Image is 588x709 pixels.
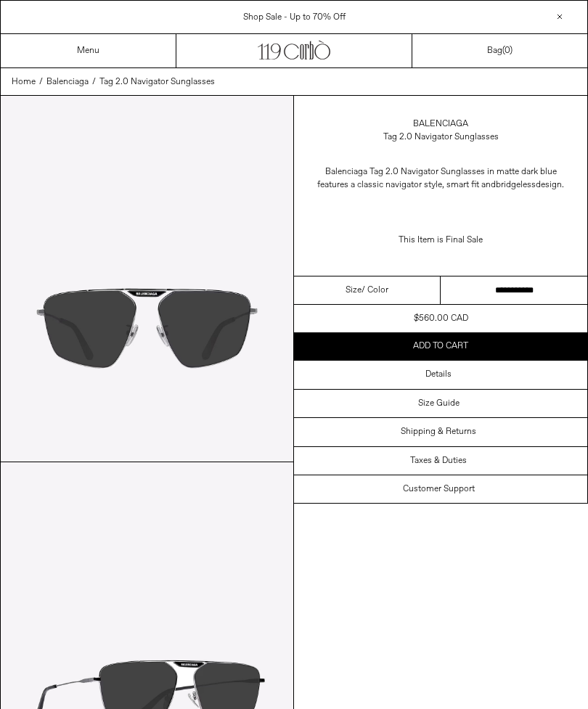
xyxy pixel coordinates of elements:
[77,45,99,57] a: Menu
[99,75,215,89] a: Tag 2.0 Navigator Sunglasses
[294,332,587,360] button: Add to cart
[1,96,293,462] img: r5z8Z6y9copy_1800x1800.jpg
[243,12,346,23] a: Shop Sale - Up to 70% Off
[39,75,43,89] span: /
[399,234,483,246] span: This Item is Final Sale
[505,45,510,57] span: 0
[414,312,468,325] div: $560.00 CAD
[487,44,513,57] a: Bag()
[12,75,36,89] a: Home
[92,75,96,89] span: /
[413,118,468,131] a: Balenciaga
[99,76,215,88] span: Tag 2.0 Navigator Sunglasses
[496,179,536,191] span: bridgeless
[46,75,89,89] a: Balenciaga
[403,484,475,494] h3: Customer Support
[346,284,362,297] span: Size
[410,456,467,466] h3: Taxes & Duties
[425,369,452,380] h3: Details
[383,131,499,144] div: Tag 2.0 Navigator Sunglasses
[46,76,89,88] span: Balenciaga
[418,398,460,409] h3: Size Guide
[12,76,36,88] span: Home
[362,284,388,297] span: / Color
[505,45,513,57] span: )
[309,158,573,199] p: Balenciaga Tag 2.0 Navigator Sunglasses in matte dark blue features a classic navigator style, sm...
[401,427,476,437] h3: Shipping & Returns
[413,340,468,352] span: Add to cart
